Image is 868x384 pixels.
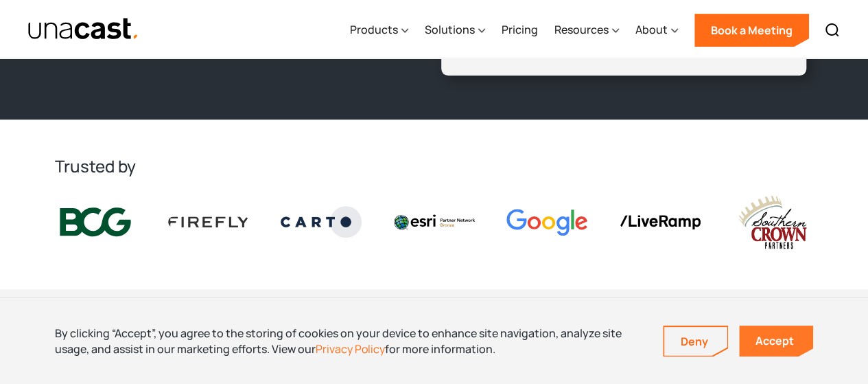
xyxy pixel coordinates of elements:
div: Solutions [425,21,475,38]
div: Resources [554,2,619,58]
img: Firefly Advertising logo [168,216,249,227]
img: Google logo [506,209,587,236]
div: Products [350,21,398,38]
img: BCG logo [55,205,136,239]
a: Pricing [502,2,538,58]
img: Unacast text logo [27,17,139,41]
div: Resources [554,21,609,38]
div: About [635,2,678,58]
a: Book a Meeting [694,14,809,47]
div: Solutions [425,2,485,58]
img: southern crown logo [732,194,813,251]
a: Accept [739,326,813,357]
img: liveramp logo [620,215,701,229]
a: Deny [664,327,727,356]
h2: Trusted by [55,155,813,177]
img: Carto logo [281,206,362,238]
img: Search icon [824,22,841,38]
div: By clicking “Accept”, you agree to the storing of cookies on your device to enhance site navigati... [55,326,642,357]
div: Products [350,2,408,58]
div: About [635,21,668,38]
a: Privacy Policy [316,341,385,357]
a: home [27,17,139,41]
img: Esri logo [394,214,475,229]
